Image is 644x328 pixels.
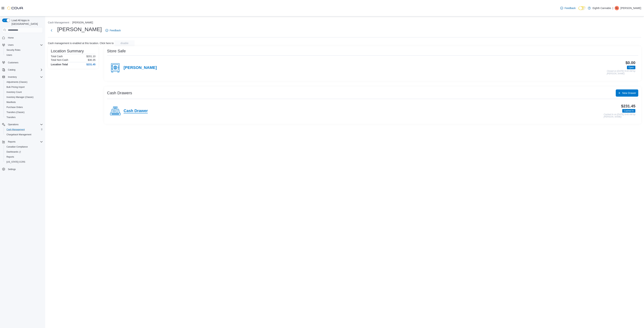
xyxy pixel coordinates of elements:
[5,127,43,132] span: Cash Management
[4,132,44,137] button: Chargeback Management
[5,115,17,119] a: Transfers
[1,122,44,127] button: Operations
[6,101,16,104] span: Manifests
[4,110,44,115] button: Transfers (Classic)
[6,43,15,47] button: Users
[51,49,84,53] h3: Location Summary
[5,100,43,104] span: Manifests
[86,55,95,58] p: $201.10
[615,6,619,10] div: Val Lapin
[5,48,43,52] span: Security Roles
[621,104,635,108] h3: $231.45
[616,6,618,10] span: VL
[8,68,15,71] span: Catalog
[6,36,15,40] a: Home
[107,91,132,95] h3: Cash Drawers
[5,160,27,164] a: [US_STATE] CCRS
[7,6,23,10] img: Cova
[5,115,43,119] span: Transfers
[4,144,44,149] button: Canadian Compliance
[8,140,15,143] span: Reports
[4,115,44,120] button: Transfers
[5,53,14,57] a: Users
[5,95,35,99] a: Inventory Manager (Classic)
[6,60,20,65] a: Customers
[6,155,14,158] span: Reports
[5,150,43,154] span: Dashboards
[5,110,43,114] span: Transfers (Classic)
[6,140,43,144] span: Reports
[5,155,15,159] a: Reports
[622,109,635,113] span: Cashed In
[607,70,635,75] p: Closed on [DATE] 9:43 AM by [PERSON_NAME]
[51,58,68,61] h6: Total Non-Cash
[8,36,14,39] span: Home
[6,133,31,136] span: Chargeback Management
[5,155,43,159] span: Reports
[6,122,20,127] button: Operations
[104,27,122,34] a: Feedback
[121,41,128,45] span: disable
[10,19,43,26] span: Load All Apps in [GEOGRAPHIC_DATA]
[4,90,44,95] button: Inventory Count
[6,167,43,171] span: Settings
[6,128,25,131] span: Cash Management
[6,86,25,89] span: Bulk Pricing Import
[6,60,43,65] span: Customers
[1,60,44,65] button: Customers
[6,116,15,119] span: Transfers
[1,35,44,40] button: Home
[4,159,44,164] button: [US_STATE] CCRS
[5,127,26,132] a: Cash Management
[5,48,22,52] a: Security Roles
[5,85,43,89] span: Bulk Pricing Import
[51,63,68,66] h4: Location Total
[6,167,17,171] a: Settings
[8,44,14,46] span: Users
[72,21,93,24] button: [PERSON_NAME]
[6,96,34,99] span: Inventory Manager (Classic)
[616,89,638,97] button: New Drawer
[124,109,148,113] h4: Cash Drawer
[4,105,44,110] button: Purchase Orders
[6,150,21,153] span: Dashboards
[4,127,44,132] button: Cash Management
[110,29,121,32] span: Feedback
[1,42,44,47] button: Users
[5,105,24,109] a: Purchase Orders
[6,68,17,72] button: Catalog
[5,100,17,104] a: Manifests
[6,54,12,56] span: Users
[6,91,22,94] span: Inventory Count
[6,140,17,144] button: Reports
[4,53,44,58] button: Users
[620,6,641,10] p: [PERSON_NAME]
[4,47,44,53] button: Security Roles
[6,35,43,40] span: Home
[6,122,43,127] span: Operations
[4,80,44,85] button: Adjustments (Classic)
[4,85,44,90] button: Bulk Pricing Import
[565,6,576,10] span: Feedback
[592,6,611,10] p: Eighth Cannabis
[88,58,95,61] p: $30.35
[5,53,43,57] span: Users
[559,4,577,12] a: Feedback
[5,132,43,137] span: Chargeback Management
[578,6,586,10] input: Dark Mode
[8,61,18,64] span: Customers
[629,66,634,69] span: Open
[1,139,44,144] button: Reports
[5,85,26,89] a: Bulk Pricing Import
[5,90,23,94] a: Inventory Count
[5,150,22,154] a: Dashboards
[6,145,28,148] span: Canadian Compliance
[6,68,43,72] span: Catalog
[6,49,20,51] span: Security Roles
[86,63,95,66] h4: $231.45
[6,81,27,83] span: Adjustments (Classic)
[6,75,43,79] span: Inventory
[51,55,63,58] h6: Total Cash
[5,145,29,149] a: Canadian Compliance
[8,76,17,78] span: Inventory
